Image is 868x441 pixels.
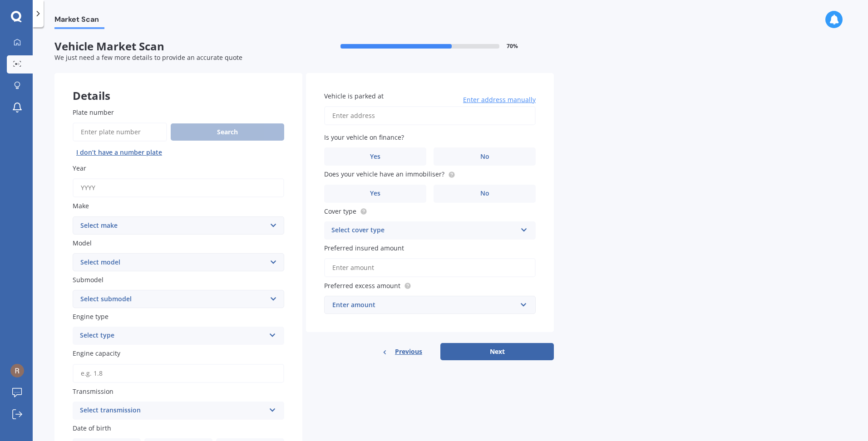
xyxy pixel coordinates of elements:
[73,164,86,172] span: Year
[463,95,536,104] span: Enter address manually
[370,190,380,197] span: Yes
[73,122,167,142] input: Enter plate number
[324,106,536,125] input: Enter address
[73,239,92,247] span: Model
[324,92,384,100] span: Vehicle is parked at
[73,275,104,284] span: Submodel
[332,300,517,310] div: Enter amount
[73,387,113,396] span: Transmission
[73,108,114,117] span: Plate number
[73,349,120,358] span: Engine capacity
[54,53,242,62] span: We just need a few more details to provide an accurate quote
[324,281,400,290] span: Preferred excess amount
[507,43,518,49] span: 70 %
[73,364,284,383] input: e.g. 1.8
[54,40,304,53] span: Vehicle Market Scan
[73,145,166,160] button: I don’t have a number plate
[324,207,356,216] span: Cover type
[395,345,422,358] span: Previous
[80,330,265,341] div: Select type
[440,343,554,360] button: Next
[324,133,404,142] span: Is your vehicle on finance?
[73,202,89,211] span: Make
[324,170,444,179] span: Does your vehicle have an immobiliser?
[331,225,517,236] div: Select cover type
[80,405,265,416] div: Select transmission
[370,153,380,161] span: Yes
[10,364,24,377] img: ACg8ocJppRD1FujSNiC9EW_hP084C6E8w5tD1fzopaEY54rmFFVA6w=s96-c
[73,178,284,197] input: YYYY
[54,15,104,27] span: Market Scan
[73,312,108,321] span: Engine type
[324,244,404,252] span: Preferred insured amount
[54,73,302,100] div: Details
[480,190,489,197] span: No
[324,258,536,277] input: Enter amount
[73,424,111,432] span: Date of birth
[480,153,489,161] span: No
